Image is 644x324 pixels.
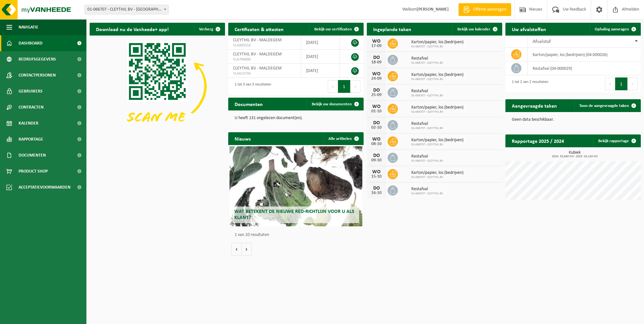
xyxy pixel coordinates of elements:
h2: Certificaten & attesten [228,23,290,35]
div: DO [370,120,383,126]
span: Rapportage [19,131,43,147]
span: Restafval [411,154,443,159]
span: Kalender [19,115,38,131]
a: Bekijk uw documenten [307,98,363,110]
a: Bekijk uw kalender [452,23,502,36]
h2: Uw afvalstoffen [505,23,552,35]
span: CLEYTHIL BV - MALDEGEM [233,66,282,71]
span: 01-066707 - CLEYTHIL BV [411,77,463,81]
span: CLEYTHIL BV - MALDEGEM [233,52,282,57]
span: Contracten [19,99,44,115]
div: 17-09 [370,44,383,48]
span: Dashboard [19,35,43,51]
div: 15-10 [370,174,383,179]
div: WO [370,39,383,44]
span: Ophaling aanvragen [595,27,629,31]
a: Wat betekent de nieuwe RED-richtlijn voor u als klant? [229,146,362,226]
span: Restafval [411,89,443,94]
div: WO [370,104,383,109]
span: 01-066707 - CLEYTHIL BV [411,126,443,130]
td: karton/papier, los (bedrijven) (04-000026) [528,48,641,61]
a: Offerte aanvragen [458,3,511,16]
button: Next [628,77,638,90]
span: Karton/papier, los (bedrijven) [411,72,463,77]
button: Previous [605,77,615,90]
span: Bedrijfsgegevens [19,51,56,67]
button: Volgende [242,243,252,255]
a: Bekijk uw certificaten [309,23,363,36]
div: WO [370,137,383,142]
span: Karton/papier, los (bedrijven) [411,105,463,110]
div: DO [370,88,383,93]
h2: Ingeplande taken [367,23,418,35]
h2: Aangevraagde taken [505,99,563,112]
p: U heeft 131 ongelezen document(en). [235,116,357,120]
a: Ophaling aanvragen [590,23,640,36]
div: WO [370,169,383,174]
td: [DATE] [301,36,340,50]
span: 01-066707 - CLEYTHIL BV [411,94,443,98]
span: Restafval [411,56,443,61]
div: 18-09 [370,60,383,65]
h3: Kubiek [509,150,641,158]
span: Acceptatievoorwaarden [19,179,70,195]
h2: Download nu de Vanheede+ app! [90,23,175,35]
span: 01-066707 - CLEYTHIL BV [411,45,463,49]
span: Gebruikers [19,83,43,99]
div: 16-10 [370,191,383,195]
span: Offerte aanvragen [471,6,508,13]
span: CLEYTHIL BV - MALDEGEM [233,38,282,43]
span: Karton/papier, los (bedrijven) [411,40,463,45]
div: 01-10 [370,109,383,114]
div: 1 tot 3 van 3 resultaten [231,79,271,93]
span: VLA903316 [233,43,296,48]
div: 1 tot 2 van 2 resultaten [509,77,548,91]
p: 1 van 10 resultaten [235,233,360,237]
button: Previous [328,80,338,93]
span: 01-066707 - CLEYTHIL BV - MALDEGEM [85,5,169,14]
div: DO [370,55,383,60]
span: Afvalstof [533,39,551,44]
span: Bekijk uw kalender [457,27,490,31]
a: Alle artikelen [323,132,363,145]
span: Bekijk uw certificaten [314,27,352,31]
span: Wat betekent de nieuwe RED-richtlijn voor u als klant? [234,209,354,220]
div: 02-10 [370,126,383,130]
div: 25-09 [370,93,383,97]
button: 1 [338,80,350,93]
td: [DATE] [301,50,340,64]
h2: Documenten [228,98,269,110]
span: 01-066707 - CLEYTHIL BV [411,159,443,163]
a: Toon de aangevraagde taken [574,99,640,112]
button: Next [350,80,360,93]
span: Bekijk uw documenten [312,102,352,106]
div: WO [370,71,383,77]
span: 01-066707 - CLEYTHIL BV - MALDEGEM [85,5,168,14]
span: VLA613746 [233,71,296,76]
span: VLA704606 [233,57,296,62]
div: 08-10 [370,142,383,146]
span: 01-066707 - CLEYTHIL BV [411,110,463,114]
button: Verberg [194,23,224,36]
span: Restafval [411,187,443,192]
button: 1 [615,77,628,90]
button: Vorige [231,243,242,255]
td: [DATE] [301,64,340,78]
span: Karton/papier, los (bedrijven) [411,170,463,175]
p: Geen data beschikbaar. [512,117,634,122]
span: Contactpersonen [19,67,56,83]
div: DO [370,186,383,191]
span: 01-066707 - CLEYTHIL BV [411,143,463,147]
span: Restafval [411,121,443,126]
span: Documenten [19,147,46,163]
span: Toon de aangevraagde taken [579,104,629,108]
td: restafval (04-000029) [528,61,641,75]
span: Product Shop [19,163,48,179]
span: 01-066707 - CLEYTHIL BV [411,61,443,65]
span: Verberg [199,27,213,31]
h2: Nieuws [228,132,257,145]
span: Karton/papier, los (bedrijven) [411,138,463,143]
span: 01-066707 - CLEYTHIL BV [411,192,443,196]
span: Navigatie [19,19,38,35]
span: 2024: 33,840 m3 - 2025: 24,120 m3 [509,155,641,158]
